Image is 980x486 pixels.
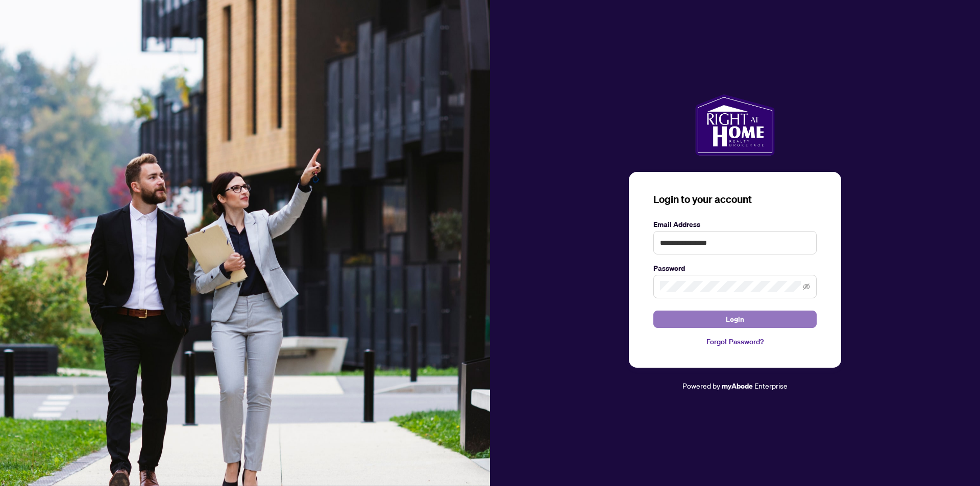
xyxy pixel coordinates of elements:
label: Password [653,263,817,274]
a: Forgot Password? [653,336,817,347]
span: Enterprise [754,381,788,390]
a: myAbode [722,380,753,392]
span: Login [726,311,744,327]
span: Powered by [682,381,720,390]
h3: Login to your account [653,192,817,207]
button: Login [653,311,817,328]
img: ma-logo [695,94,774,156]
span: eye-invisible [803,283,810,290]
label: Email Address [653,219,817,230]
